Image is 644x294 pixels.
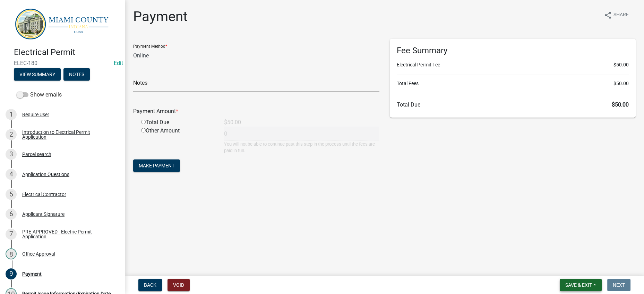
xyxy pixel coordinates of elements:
[604,11,612,19] i: share
[22,172,69,177] div: Application Questions
[560,279,602,291] button: Save & Exit
[22,130,114,139] div: Introduction to Electrical Permit Application
[22,192,66,197] div: Electrical Contractor
[6,229,17,240] div: 7
[397,101,629,108] h6: Total Due
[6,109,17,120] div: 1
[136,118,219,127] div: Total Due
[128,107,385,116] div: Payment Amount
[14,60,111,66] span: ELEC-180
[139,163,174,168] span: Make Payment
[613,80,629,87] span: $50.00
[6,248,17,259] div: 8
[168,279,190,291] button: Void
[22,112,49,117] div: Require User
[136,127,219,154] div: Other Amount
[133,159,180,172] button: Make Payment
[6,209,17,220] div: 6
[22,251,55,256] div: Office Approval
[6,129,17,140] div: 2
[22,272,42,276] div: Payment
[114,60,123,66] wm-modal-confirm: Edit Application Number
[6,268,17,279] div: 9
[22,212,65,217] div: Applicant Signature
[17,91,62,99] label: Show emails
[397,80,629,87] li: Total Fees
[14,72,61,78] wm-modal-confirm: Summary
[6,169,17,180] div: 4
[14,68,61,81] button: View Summary
[114,60,123,66] a: Edit
[14,7,114,40] img: Miami County, Indiana
[6,189,17,200] div: 5
[397,46,629,56] h6: Fee Summary
[6,149,17,160] div: 3
[144,282,156,288] span: Back
[612,101,629,108] span: $50.00
[613,282,625,288] span: Next
[397,61,629,68] li: Electrical Permit Fee
[63,68,90,81] button: Notes
[14,47,119,57] h4: Electrical Permit
[63,72,90,78] wm-modal-confirm: Notes
[138,279,162,291] button: Back
[22,229,114,239] div: PRE-APPROVED - Electric Permit Application
[613,61,629,68] span: $50.00
[598,8,634,22] button: shareShare
[22,152,51,157] div: Parcel search
[607,279,630,291] button: Next
[565,282,592,288] span: Save & Exit
[613,11,629,19] span: Share
[133,8,188,25] h1: Payment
